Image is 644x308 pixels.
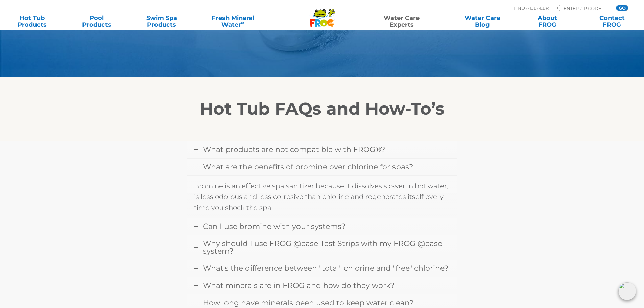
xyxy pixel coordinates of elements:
[203,162,413,171] span: What are the benefits of bromine over chlorine for spas?
[618,282,636,300] img: openIcon
[72,15,122,28] a: PoolProducts
[563,5,609,11] input: Zip Code Form
[187,260,457,277] a: What's the difference between "total" chlorine and "free" chlorine?
[187,277,457,294] a: What minerals are in FROG and how do they work?
[114,99,530,119] h2: Hot Tub FAQs and How-To’s
[514,5,549,11] p: Find A Dealer
[616,5,628,11] input: GO
[187,218,457,235] a: Can I use bromine with your systems?
[241,20,244,25] sup: ∞
[203,281,395,290] span: What minerals are in FROG and how do they work?
[137,15,187,28] a: Swim SpaProducts
[187,235,457,260] a: Why should I use FROG @ease Test Strips with my FROG @ease system?
[203,239,442,256] span: Why should I use FROG @ease Test Strips with my FROG @ease system?
[187,141,457,158] a: What products are not compatible with FROG®?
[203,264,448,273] span: What's the difference between "total" chlorine and "free" chlorine?
[201,15,264,28] a: Fresh MineralWater∞
[203,298,413,307] span: How long have minerals been used to keep water clean?
[203,145,385,154] span: What products are not compatible with FROG®?
[361,15,443,28] a: Water CareExperts
[457,15,507,28] a: Water CareBlog
[7,15,57,28] a: Hot TubProducts
[587,15,637,28] a: ContactFROG
[522,15,572,28] a: AboutFROG
[203,222,345,231] span: Can I use bromine with your systems?
[187,159,457,175] a: What are the benefits of bromine over chlorine for spas?
[194,181,450,213] p: Bromine is an effective spa sanitizer because it dissolves slower in hot water; is less odorous a...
